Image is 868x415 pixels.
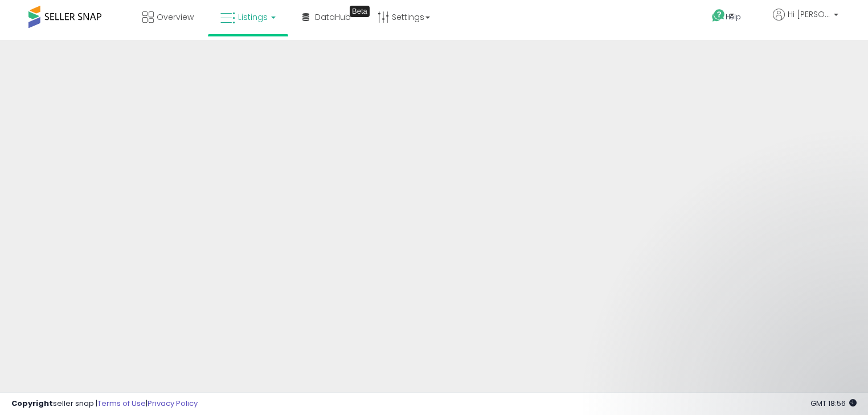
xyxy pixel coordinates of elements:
[711,9,726,23] i: Get Help
[157,11,194,23] span: Overview
[11,398,53,409] strong: Copyright
[773,9,838,34] a: Hi [PERSON_NAME]
[350,6,370,17] div: Tooltip anchor
[238,11,268,23] span: Listings
[148,398,198,409] a: Privacy Policy
[315,11,351,23] span: DataHub
[726,12,741,22] span: Help
[788,9,830,20] span: Hi [PERSON_NAME]
[97,398,146,409] a: Terms of Use
[11,398,198,409] div: seller snap | |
